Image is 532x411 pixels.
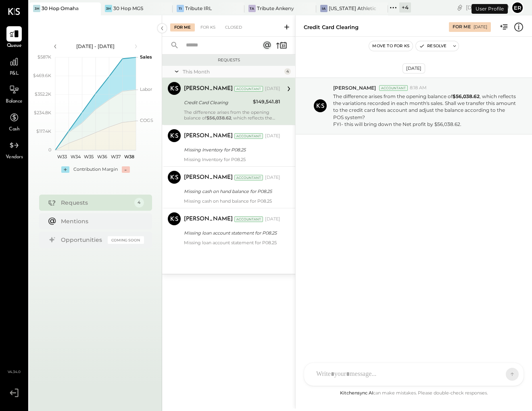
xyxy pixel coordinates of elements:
[265,216,280,222] div: [DATE]
[320,5,328,12] div: IA
[61,236,104,244] div: Opportunities
[456,3,464,12] div: copy link
[61,166,69,173] div: +
[184,229,278,237] div: Missing loan account statement for P08.25
[379,85,408,91] div: Accountant
[257,5,294,12] div: Tribute Ankeny
[48,147,51,153] text: 0
[134,198,144,208] div: 4
[184,99,250,107] div: Credit Card Clearing
[0,54,28,78] a: P&L
[36,128,51,134] text: $117.4K
[234,216,263,222] div: Accountant
[471,4,508,14] div: User Profile
[122,166,130,173] div: -
[184,132,233,140] div: [PERSON_NAME]
[207,115,231,121] strong: $56,038.62
[284,68,291,75] div: 4
[221,23,246,31] div: Closed
[403,63,425,73] div: [DATE]
[234,175,263,180] div: Accountant
[177,5,184,12] div: TI
[0,138,28,161] a: Vendors
[108,236,144,244] div: Coming Soon
[329,5,376,12] div: [US_STATE] Athletic Club
[111,154,121,159] text: W37
[166,57,291,63] div: Requests
[196,23,219,31] div: For KS
[84,154,94,159] text: W35
[248,5,256,12] div: TA
[474,24,487,30] div: [DATE]
[399,2,411,13] div: + 4
[42,5,79,12] div: 30 Hop Omaha
[140,54,152,60] text: Sales
[333,121,516,128] div: FYI- this will bring down the Net profit by $56,038.62.
[61,199,130,207] div: Requests
[234,133,263,139] div: Accountant
[453,24,471,30] div: For Me
[184,85,233,93] div: [PERSON_NAME]
[410,85,427,91] span: 8:18 AM
[304,23,359,31] div: Credit Card Clearing
[33,5,40,12] div: 3H
[265,133,280,139] div: [DATE]
[97,154,107,159] text: W36
[184,240,280,245] div: Missing loan account statement for P08.25
[0,110,28,133] a: Cash
[33,73,51,78] text: $469.6K
[61,217,140,225] div: Mentions
[185,5,212,12] div: Tribute IRL
[511,1,524,14] button: Er
[70,154,81,159] text: W34
[333,84,376,91] span: [PERSON_NAME]
[184,146,278,154] div: Missing Inventory for P08.25
[0,82,28,105] a: Balance
[9,126,19,133] span: Cash
[105,5,112,12] div: 3H
[10,70,19,78] span: P&L
[34,110,51,115] text: $234.8K
[73,166,118,173] div: Contribution Margin
[140,117,153,123] text: COGS
[333,93,516,128] p: The difference arises from the opening balance of , which reflects the variations recorded in eac...
[57,154,67,159] text: W33
[113,5,143,12] div: 30 Hop MGS
[183,68,282,75] div: This Month
[0,26,28,50] a: Queue
[140,86,152,92] text: Labor
[7,42,22,50] span: Queue
[184,157,280,162] div: Missing Inventory for P08.25
[184,187,278,195] div: Missing cash on hand balance for P08.25
[124,154,134,159] text: W38
[184,215,233,223] div: [PERSON_NAME]
[416,41,450,51] button: Resolve
[369,41,413,51] button: Move to for ks
[253,98,280,106] div: $149,541.81
[6,98,23,105] span: Balance
[184,109,280,121] div: The difference arises from the opening balance of , which reflects the variations recorded in eac...
[61,43,130,50] div: [DATE] - [DATE]
[6,154,23,161] span: Vendors
[234,86,263,92] div: Accountant
[184,198,280,204] div: Missing cash on hand balance for P08.25
[265,174,280,181] div: [DATE]
[466,4,509,11] div: [DATE]
[38,54,51,60] text: $587K
[170,23,195,31] div: For Me
[265,86,280,92] div: [DATE]
[184,174,233,182] div: [PERSON_NAME]
[453,93,480,99] strong: $56,038.62
[35,91,51,97] text: $352.2K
